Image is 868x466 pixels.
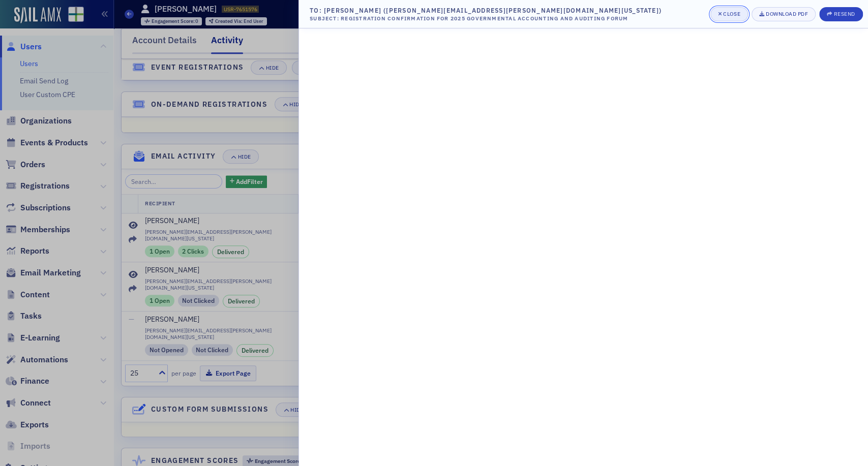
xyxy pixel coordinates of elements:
a: Download PDF [752,7,816,21]
div: To: [PERSON_NAME] ([PERSON_NAME][EMAIL_ADDRESS][PERSON_NAME][DOMAIN_NAME][US_STATE]) [310,6,662,15]
button: Close [710,7,748,21]
div: Close [723,11,740,17]
div: Download PDF [766,11,808,17]
div: Subject: Registration Confirmation for 2025 Governmental Accounting and Auditing Forum [310,15,662,23]
button: Resend [819,7,862,21]
div: Resend [833,11,855,17]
